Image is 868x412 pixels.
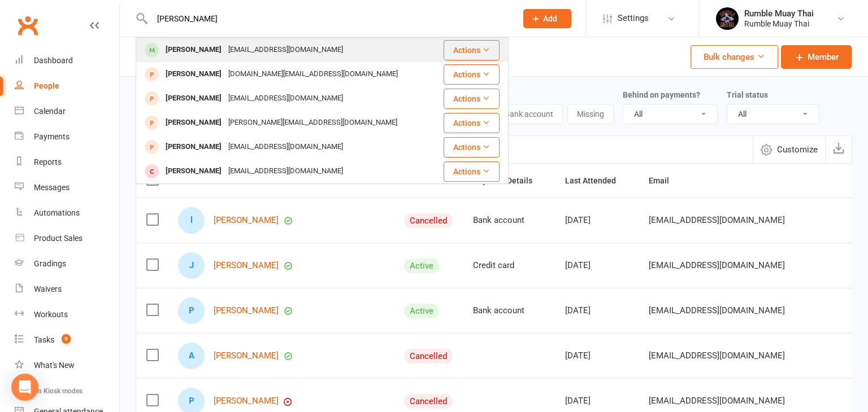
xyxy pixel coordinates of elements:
div: [PERSON_NAME] [162,115,225,131]
a: Automations [15,200,119,226]
div: Dashboard [34,56,73,65]
div: Bank account [473,306,545,315]
a: Clubworx [14,11,42,40]
button: Bulk changes [691,45,778,69]
div: Rumble Muay Thai [744,19,814,29]
div: [DATE] [565,396,628,406]
button: Missing [567,104,614,124]
span: [EMAIL_ADDRESS][DOMAIN_NAME] [649,300,785,321]
div: [PERSON_NAME] [162,90,225,107]
a: Dashboard [15,48,119,73]
a: People [15,73,119,99]
span: [EMAIL_ADDRESS][DOMAIN_NAME] [649,345,785,366]
button: Customize [753,136,825,163]
label: Behind on payments? [623,90,700,99]
a: Messages [15,175,119,200]
div: [EMAIL_ADDRESS][DOMAIN_NAME] [225,163,346,179]
a: Tasks 9 [15,327,119,353]
div: Workouts [34,310,68,319]
a: [PERSON_NAME] [214,216,279,225]
div: Active [404,304,439,318]
button: Bank account [495,104,563,124]
div: Automations [34,208,80,217]
div: luchas [178,207,205,234]
a: Calendar [15,99,119,124]
a: Gradings [15,251,119,277]
div: Peter [178,297,205,324]
span: Email [649,176,682,185]
div: Angus [178,343,205,369]
div: [DATE] [565,261,628,270]
a: [PERSON_NAME] [214,396,279,406]
input: Search... [149,11,509,27]
button: Last Attended [565,174,628,187]
div: Waivers [34,284,62,293]
div: [PERSON_NAME] [162,163,225,179]
div: Cancelled [404,394,453,409]
a: Payments [15,124,119,150]
a: [PERSON_NAME] [214,351,279,361]
a: Product Sales [15,226,119,251]
a: Reports [15,150,119,175]
div: Gradings [34,259,66,268]
div: [DATE] [565,306,628,315]
img: thumb_image1688088946.png [716,7,739,30]
span: Add [543,14,557,23]
div: Messages [34,183,70,192]
label: Trial status [727,90,768,99]
button: Payment Details [473,174,545,187]
div: Open Intercom Messenger [11,374,38,401]
button: Actions [444,40,500,60]
a: Waivers [15,277,119,302]
div: [EMAIL_ADDRESS][DOMAIN_NAME] [225,42,346,58]
span: Customize [777,143,818,156]
button: Actions [444,137,500,157]
a: What's New [15,353,119,378]
div: [DOMAIN_NAME][EMAIL_ADDRESS][DOMAIN_NAME] [225,66,401,82]
span: Last Attended [565,176,628,185]
div: [EMAIL_ADDRESS][DOMAIN_NAME] [225,139,346,155]
button: Add [523,9,571,28]
button: Email [649,174,682,187]
div: Cancelled [404,213,453,228]
div: [PERSON_NAME][EMAIL_ADDRESS][DOMAIN_NAME] [225,115,401,131]
div: People [34,81,59,90]
a: [PERSON_NAME] [214,306,279,315]
div: Credit card [473,261,545,270]
span: [EMAIL_ADDRESS][DOMAIN_NAME] [649,255,785,276]
div: [PERSON_NAME] [162,42,225,58]
a: [PERSON_NAME] [214,261,279,270]
div: Product Sales [34,234,83,243]
div: What's New [34,361,75,370]
span: Payment Details [473,176,545,185]
button: Actions [444,161,500,182]
div: [DATE] [565,351,628,361]
div: Payments [34,132,70,141]
a: Member [781,45,852,69]
span: Member [808,50,839,64]
button: Actions [444,113,500,133]
div: Bank account [473,216,545,225]
div: [PERSON_NAME] [162,66,225,82]
div: Active [404,258,439,273]
span: Settings [618,6,649,31]
div: [DATE] [565,216,628,225]
div: Cancelled [404,349,453,363]
span: [EMAIL_ADDRESS][DOMAIN_NAME] [649,390,785,411]
button: Actions [444,89,500,109]
span: 9 [62,334,71,344]
span: [EMAIL_ADDRESS][DOMAIN_NAME] [649,209,785,231]
div: Rumble Muay Thai [744,8,814,19]
a: Workouts [15,302,119,327]
div: [EMAIL_ADDRESS][DOMAIN_NAME] [225,90,346,107]
div: [PERSON_NAME] [162,139,225,155]
div: Jacob [178,252,205,279]
div: Calendar [34,107,66,116]
div: Reports [34,157,62,166]
div: Tasks [34,335,54,344]
button: Actions [444,64,500,85]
